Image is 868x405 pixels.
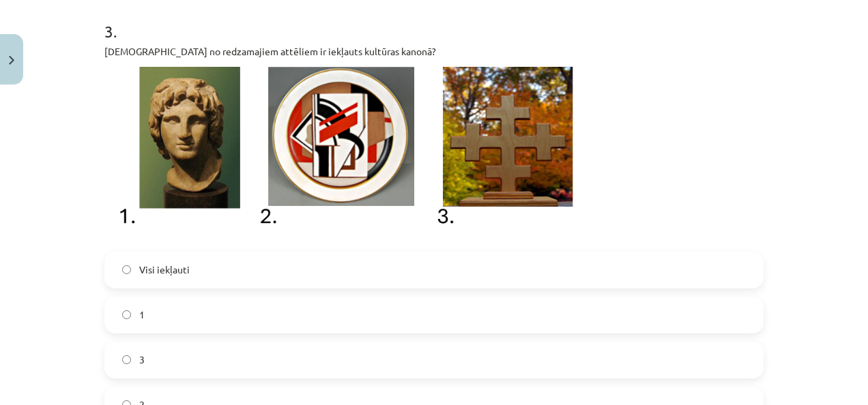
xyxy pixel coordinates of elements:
input: 3 [122,355,131,364]
img: icon-close-lesson-0947bae3869378f0d4975bcd49f059093ad1ed9edebbc8119c70593378902aed.svg [9,56,14,65]
span: 1 [139,307,145,322]
p: [DEMOGRAPHIC_DATA] no redzamajiem attēliem ir iekļauts kultūras kanonā? [104,44,764,59]
span: Visi iekļauti [139,262,190,277]
input: Visi iekļauti [122,265,131,274]
input: 1 [122,310,131,319]
span: 3 [139,352,145,367]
